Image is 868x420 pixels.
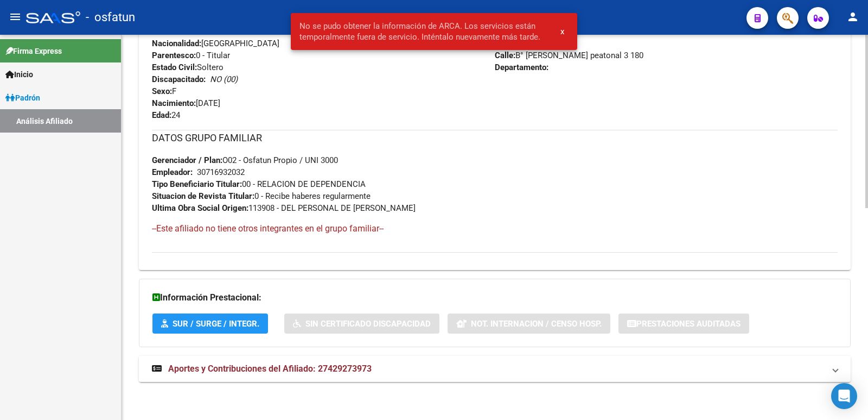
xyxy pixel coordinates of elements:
[152,51,230,60] span: 0 - Titular
[5,68,33,80] span: Inicio
[152,155,338,165] span: O02 - Osfatun Propio / UNI 3000
[152,27,326,36] span: DU - DOCUMENTO UNICO 42927397
[152,179,366,189] span: 00 - RELACION DE DEPENDENCIA
[152,130,838,146] h3: DATOS GRUPO FAMILIAR
[152,290,837,305] h3: Información Prestacional:
[305,319,431,329] span: Sin Certificado Discapacidad
[152,167,193,177] strong: Empleador:
[152,74,206,84] strong: Discapacitado:
[152,110,180,120] span: 24
[152,51,196,60] strong: Parentesco:
[618,314,749,334] button: Prestaciones Auditadas
[152,86,176,96] span: F
[471,319,602,329] span: Not. Internacion / Censo Hosp.
[831,383,857,409] div: Open Intercom Messenger
[173,319,259,329] span: SUR / SURGE / INTEGR.
[636,319,741,329] span: Prestaciones Auditadas
[152,27,195,36] strong: Documento:
[168,363,372,374] span: Aportes y Contribuciones del Afiliado: 27429273973
[9,10,22,23] mat-icon: menu
[152,203,416,213] span: 113908 - DEL PERSONAL DE [PERSON_NAME]
[560,27,564,36] span: x
[5,45,62,57] span: Firma Express
[152,155,222,165] strong: Gerenciador / Plan:
[152,223,838,235] h4: --Este afiliado no tiene otros integrantes en el grupo familiar--
[152,179,242,189] strong: Tipo Beneficiario Titular:
[152,62,197,72] strong: Estado Civil:
[86,5,135,29] span: - osfatun
[152,98,220,108] span: [DATE]
[139,356,851,382] mat-expansion-panel-header: Aportes y Contribuciones del Afiliado: 27429273973
[152,39,279,48] span: [GEOGRAPHIC_DATA]
[152,110,171,120] strong: Edad:
[197,166,245,178] div: 30716932032
[448,314,610,334] button: Not. Internacion / Censo Hosp.
[152,98,196,108] strong: Nacimiento:
[552,22,573,41] button: x
[299,21,547,42] span: No se pudo obtener la información de ARCA. Los servicios están temporalmente fuera de servicio. I...
[152,203,248,213] strong: Ultima Obra Social Origen:
[284,314,439,334] button: Sin Certificado Discapacidad
[152,191,371,201] span: 0 - Recibe haberes regularmente
[152,39,201,48] strong: Nacionalidad:
[152,191,254,201] strong: Situacion de Revista Titular:
[152,86,172,96] strong: Sexo:
[846,10,859,23] mat-icon: person
[210,74,238,84] i: NO (00)
[152,62,224,72] span: Soltero
[495,62,548,72] strong: Departamento:
[152,314,268,334] button: SUR / SURGE / INTEGR.
[5,92,40,104] span: Padrón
